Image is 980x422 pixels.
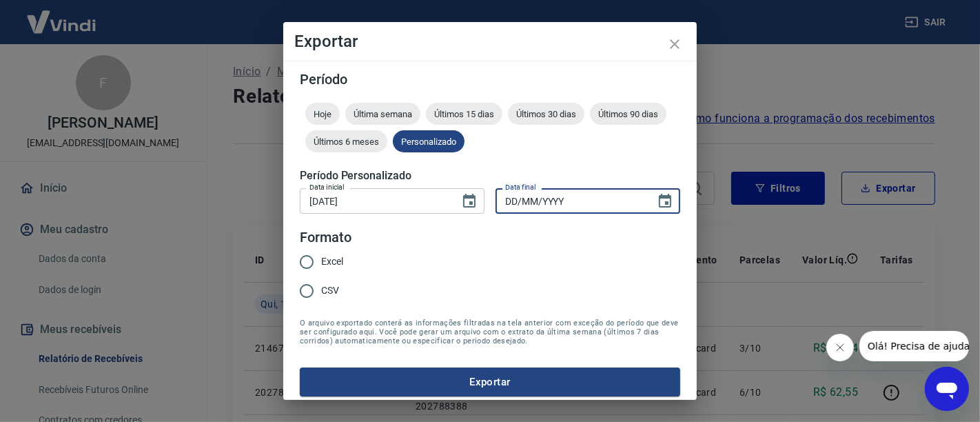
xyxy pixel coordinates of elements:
[508,103,584,125] div: Últimos 30 dias
[309,182,345,192] label: Data inicial
[590,103,666,125] div: Últimos 90 dias
[321,254,343,269] span: Excel
[859,331,969,361] iframe: Mensagem da empresa
[426,103,502,125] div: Últimos 15 dias
[8,10,116,21] span: Olá! Precisa de ajuda?
[321,283,339,298] span: CSV
[590,109,666,119] span: Últimos 90 dias
[345,103,420,125] div: Última semana
[300,169,680,183] h5: Período Personalizado
[426,109,502,119] span: Últimos 15 dias
[300,72,680,86] h5: Período
[456,188,483,215] button: Choose date, selected date is 17 de set de 2025
[651,188,679,215] button: Choose date
[300,368,680,396] button: Exportar
[294,33,686,50] h4: Exportar
[658,28,691,61] button: close
[826,334,854,361] iframe: Fechar mensagem
[345,109,420,119] span: Última semana
[925,367,969,411] iframe: Botão para abrir a janela de mensagens
[393,130,465,152] div: Personalizado
[300,319,680,345] span: O arquivo exportado conterá as informações filtradas na tela anterior com exceção do período que ...
[508,109,584,119] span: Últimos 30 dias
[305,103,340,125] div: Hoje
[300,228,351,248] legend: Formato
[305,130,387,152] div: Últimos 6 meses
[496,188,646,214] input: DD/MM/YYYY
[300,188,450,214] input: DD/MM/YYYY
[393,137,465,147] span: Personalizado
[305,137,387,147] span: Últimos 6 meses
[505,182,536,192] label: Data final
[305,109,340,119] span: Hoje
